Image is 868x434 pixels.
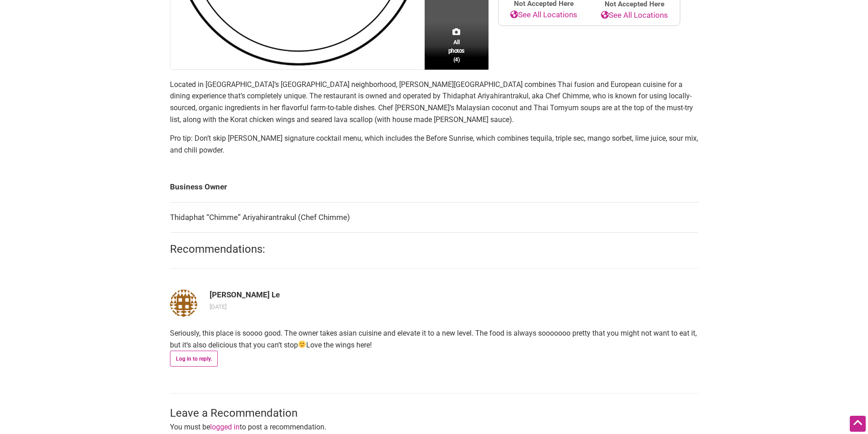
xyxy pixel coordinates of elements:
a: logged in [210,423,240,431]
span: All photos (4) [448,38,465,64]
td: Thidaphat “Chimme” Ariyahirantrakul (Chef Chimme) [170,202,699,233]
img: 🙂 [298,341,306,348]
h3: Leave a Recommendation [170,406,699,421]
b: [PERSON_NAME] Le [210,290,280,299]
a: See All Locations [498,9,589,21]
a: Log in to reply. [170,351,218,366]
p: Pro tip: Don’t skip [PERSON_NAME] signature cocktail menu, which includes the Before Sunrise, whi... [170,133,699,156]
h2: Recommendations: [170,242,699,257]
p: Seriously, this place is soooo good. The owner takes asian cuisine and elevate it to a new level.... [170,327,699,351]
time: May 6, 2021 @ 10:52 am [210,303,226,310]
p: You must be to post a recommendation. [170,421,699,433]
a: See All Locations [589,10,680,21]
p: Located in [GEOGRAPHIC_DATA]’s [GEOGRAPHIC_DATA] neighborhood, [PERSON_NAME][GEOGRAPHIC_DATA] com... [170,79,699,125]
td: Business Owner [170,172,699,202]
div: Scroll Back to Top [850,416,866,432]
a: [DATE] [210,303,226,310]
